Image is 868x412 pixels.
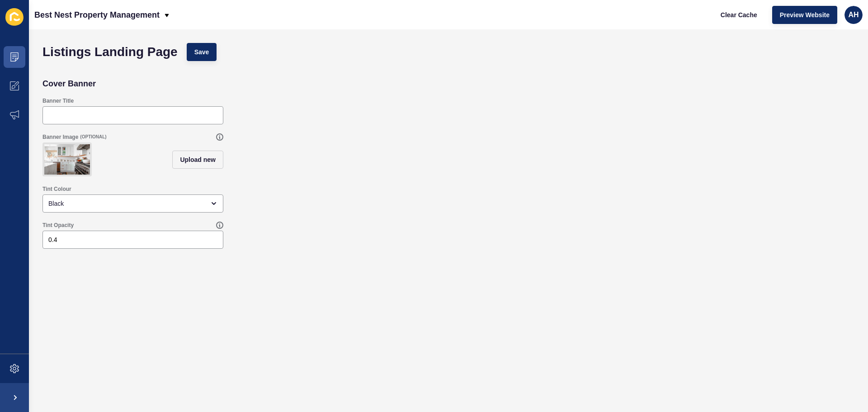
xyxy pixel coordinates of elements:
[42,222,74,229] label: Tint Opacity
[187,43,217,61] button: Save
[172,151,223,169] button: Upload new
[42,97,74,104] label: Banner Title
[42,133,78,141] label: Banner Image
[772,6,837,24] button: Preview Website
[848,10,859,19] span: AH
[721,10,757,19] span: Clear Cache
[34,4,160,26] p: Best Nest Property Management
[780,10,830,19] span: Preview Website
[180,155,216,164] span: Upload new
[80,134,106,140] span: (OPTIONAL)
[194,47,209,57] span: Save
[42,185,71,193] label: Tint Colour
[44,144,90,175] img: d408251264efa86af4ef5e8efa412f1d.jpg
[42,47,178,57] h1: Listings Landing Page
[42,194,223,213] div: open menu
[713,6,765,24] button: Clear Cache
[42,79,96,88] h2: Cover Banner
